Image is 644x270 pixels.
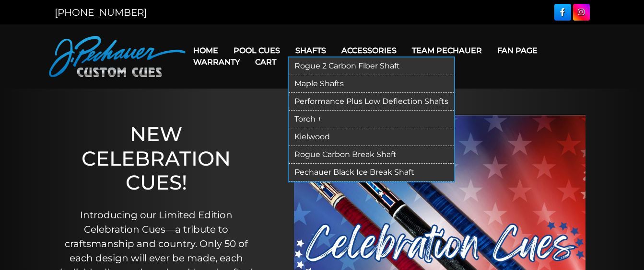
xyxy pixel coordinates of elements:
[404,38,490,63] a: Team Pechauer
[490,38,545,63] a: Fan Page
[289,146,454,164] a: Rogue Carbon Break Shaft
[247,50,284,74] a: Cart
[288,38,334,63] a: Shafts
[55,7,147,18] a: [PHONE_NUMBER]
[186,38,226,63] a: Home
[186,50,247,74] a: Warranty
[289,93,454,111] a: Performance Plus Low Deflection Shafts
[334,38,404,63] a: Accessories
[289,57,454,75] a: Rogue 2 Carbon Fiber Shaft
[289,128,454,146] a: Kielwood
[289,164,454,181] a: Pechauer Black Ice Break Shaft
[49,36,186,77] img: Pechauer Custom Cues
[53,122,259,194] h1: NEW CELEBRATION CUES!
[226,38,288,63] a: Pool Cues
[289,75,454,93] a: Maple Shafts
[289,111,454,128] a: Torch +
